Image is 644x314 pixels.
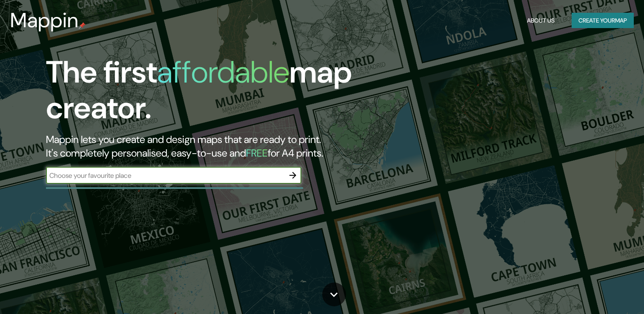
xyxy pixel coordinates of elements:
h1: affordable [157,52,289,92]
h1: The first map creator. [46,54,368,133]
button: Create yourmap [572,13,634,29]
h3: Mappin [10,9,79,32]
h5: FREE [246,146,268,160]
img: mappin-pin [79,22,86,29]
h2: Mappin lets you create and design maps that are ready to print. It's completely personalised, eas... [46,133,368,160]
input: Choose your favourite place [46,171,284,180]
button: About Us [524,13,558,29]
